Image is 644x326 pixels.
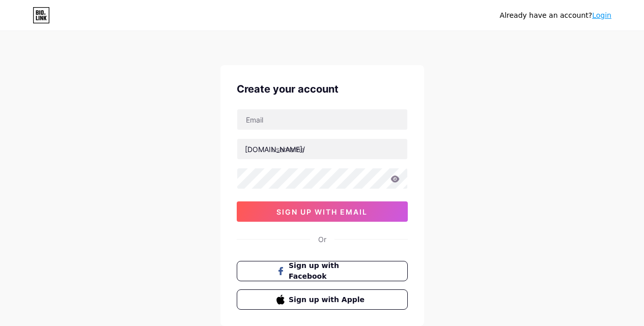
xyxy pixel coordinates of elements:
a: Login [592,11,611,19]
div: Or [318,234,326,245]
input: Email [237,109,407,130]
div: [DOMAIN_NAME]/ [245,144,305,155]
input: username [237,139,407,159]
span: sign up with email [276,208,368,216]
button: Sign up with Apple [237,289,408,310]
span: Sign up with Apple [289,294,368,305]
button: sign up with email [237,201,408,222]
div: Already have an account? [500,10,611,21]
div: Create your account [237,81,408,97]
button: Sign up with Facebook [237,261,408,281]
span: Sign up with Facebook [289,260,368,282]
